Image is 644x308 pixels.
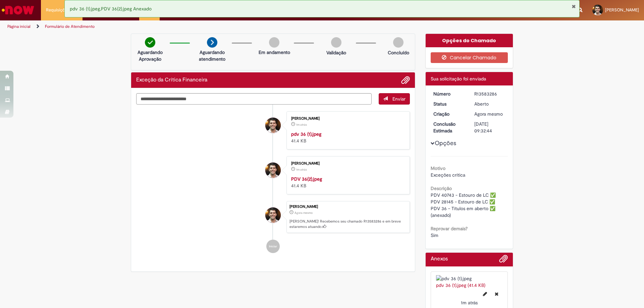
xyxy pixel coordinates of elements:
[393,37,404,48] img: img-circle-grey.png
[474,121,505,134] div: [DATE] 09:32:44
[45,24,95,29] a: Formulário de Atendimento
[331,37,341,48] img: img-circle-grey.png
[291,176,322,182] a: PDV 36(2).jpeg
[134,49,166,62] p: Aguardando Aprovação
[401,76,410,84] button: Adicionar anexos
[431,76,486,82] span: Sua solicitação foi enviada
[431,256,448,262] h2: Anexos
[431,172,465,178] span: Exceções crítica
[474,111,505,117] div: 30/09/2025 17:32:40
[259,49,290,56] p: Em andamento
[136,105,410,260] ul: Histórico de tíquete
[5,20,424,33] ul: Trilhas de página
[431,226,468,232] b: Reprovar demais?
[136,93,372,105] textarea: Digite sua mensagem aqui...
[426,34,513,47] div: Opções do Chamado
[291,117,403,121] div: [PERSON_NAME]
[145,37,155,48] img: check-circle-green.png
[289,219,406,229] p: [PERSON_NAME]! Recebemos seu chamado R13583286 e em breve estaremos atuando.
[265,118,281,133] div: Henrique Michalski Goncalves
[269,37,279,48] img: img-circle-grey.png
[431,185,452,191] b: Descrição
[572,4,576,9] button: Fechar Notificação
[265,163,281,178] div: Henrique Michalski Goncalves
[294,211,313,215] time: 30/09/2025 17:32:40
[431,232,438,238] span: Sim
[296,168,307,172] span: 1m atrás
[265,207,281,223] div: Henrique Michalski Goncalves
[479,289,491,299] button: Editar nome de arquivo pdv 36 (1).jpeg
[491,289,502,299] button: Excluir pdv 36 (1).jpeg
[136,77,207,83] h2: Exceção da Crítica Financeira Histórico de tíquete
[7,24,31,29] a: Página inicial
[461,300,478,306] span: 1m atrás
[431,165,445,171] b: Motivo
[291,131,403,144] div: 41.4 KB
[474,111,503,117] span: Agora mesmo
[388,49,409,56] p: Concluído
[294,211,313,215] span: Agora mesmo
[461,300,478,306] time: 30/09/2025 17:31:32
[70,6,152,12] span: pdv 36 (1).jpeg,PDV 36(2).jpeg Anexado
[428,90,470,97] dt: Número
[291,176,403,189] div: 41.4 KB
[428,101,470,107] dt: Status
[207,37,217,48] img: arrow-next.png
[499,254,508,266] button: Adicionar anexos
[326,49,346,56] p: Validação
[436,275,503,282] img: pdv 36 (1).jpeg
[296,168,307,172] time: 30/09/2025 17:31:32
[379,93,410,105] button: Enviar
[474,101,505,107] div: Aberto
[291,131,321,137] a: pdv 36 (1).jpeg
[196,49,228,62] p: Aguardando atendimento
[436,282,485,288] a: pdv 36 (1).jpeg (41.4 KB)
[431,192,497,218] span: PDV 40743 - Estouro de LC ✅ PDV 28145 - Estouro de LC ✅ PDV 36 - Títulos em aberto ✅ (anexado)
[46,7,69,13] span: Requisições
[428,111,470,117] dt: Criação
[428,121,470,134] dt: Conclusão Estimada
[291,162,403,166] div: [PERSON_NAME]
[431,52,508,63] button: Cancelar Chamado
[474,90,505,97] div: R13583286
[605,7,639,13] span: [PERSON_NAME]
[296,123,307,127] span: 1m atrás
[1,3,35,17] img: ServiceNow
[136,201,410,233] li: Henrique Michalski Goncalves
[392,96,406,102] span: Enviar
[289,205,406,209] div: [PERSON_NAME]
[296,123,307,127] time: 30/09/2025 17:31:32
